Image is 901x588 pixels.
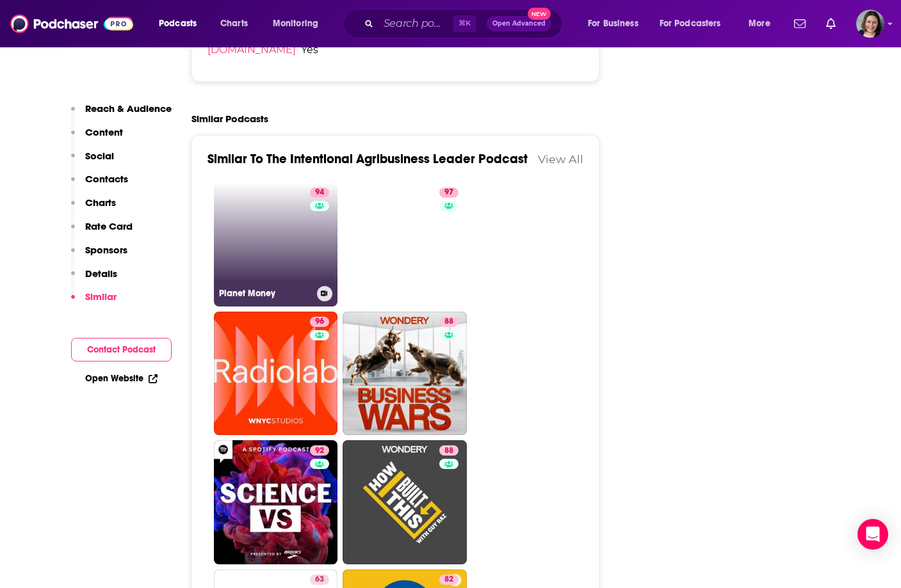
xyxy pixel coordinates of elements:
[71,150,114,173] button: Social
[71,220,133,244] button: Rate Card
[857,519,888,550] div: Open Intercom Messenger
[214,440,338,564] a: 92
[85,173,128,185] p: Contacts
[378,13,453,34] input: Search podcasts, credits, & more...
[85,126,123,138] p: Content
[453,15,476,32] span: ⌘ K
[310,317,329,327] a: 96
[85,102,172,115] p: Reach & Audience
[487,16,551,31] button: Open AdvancedNew
[71,196,116,220] button: Charts
[343,440,467,564] a: 88
[273,15,318,33] span: Monitoring
[315,445,324,457] span: 92
[444,315,453,328] span: 88
[191,113,268,125] h2: Similar Podcasts
[492,20,546,27] span: Open Advanced
[85,220,133,232] p: Rate Card
[150,13,213,34] button: open menu
[214,182,338,306] a: 94Planet Money
[444,186,453,199] span: 97
[264,13,335,34] button: open menu
[856,10,884,38] img: User Profile
[315,315,324,328] span: 96
[538,152,583,166] a: View All
[71,244,127,267] button: Sponsors
[71,290,117,314] button: Similar
[71,102,172,126] button: Reach & Audience
[528,8,551,20] span: New
[85,244,127,256] p: Sponsors
[439,317,459,327] a: 88
[71,338,172,362] button: Contact Podcast
[207,151,528,167] a: Similar To The Intentional Agribusiness Leader Podcast
[315,186,324,199] span: 94
[85,150,114,162] p: Social
[579,13,654,34] button: open menu
[85,290,117,303] p: Similar
[444,445,453,457] span: 88
[439,187,459,198] a: 97
[740,13,786,34] button: open menu
[85,196,116,209] p: Charts
[85,267,117,280] p: Details
[588,15,638,33] span: For Business
[207,44,296,56] a: [DOMAIN_NAME]
[220,15,248,33] span: Charts
[856,10,884,38] button: Show profile menu
[821,13,841,35] a: Show notifications dropdown
[310,187,329,198] a: 94
[660,15,721,33] span: For Podcasters
[749,15,770,33] span: More
[214,312,338,436] a: 96
[444,573,453,586] span: 82
[159,15,197,33] span: Podcasts
[355,9,574,38] div: Search podcasts, credits, & more...
[301,44,395,56] span: Yes
[315,573,324,586] span: 63
[219,288,312,299] h3: Planet Money
[71,173,128,196] button: Contacts
[789,13,811,35] a: Show notifications dropdown
[10,12,133,36] img: Podchaser - Follow, Share and Rate Podcasts
[343,182,467,306] a: 97
[439,575,459,585] a: 82
[856,10,884,38] span: Logged in as micglogovac
[310,445,329,456] a: 92
[310,575,329,585] a: 63
[651,13,740,34] button: open menu
[85,373,158,384] a: Open Website
[71,267,117,291] button: Details
[439,445,459,456] a: 88
[343,312,467,436] a: 88
[71,126,123,150] button: Content
[212,13,256,34] a: Charts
